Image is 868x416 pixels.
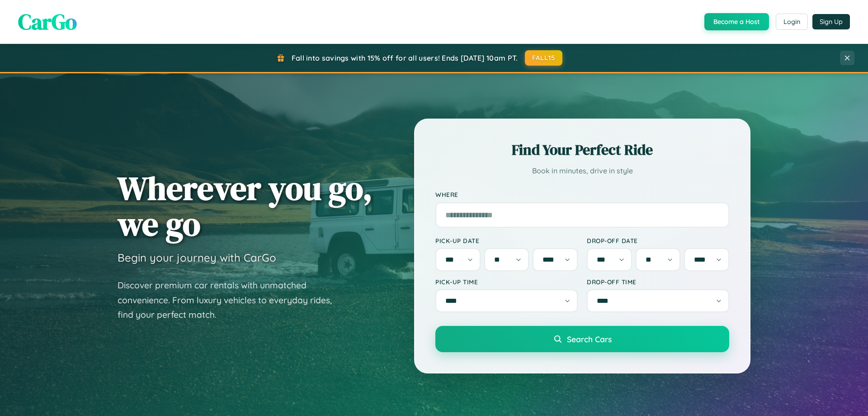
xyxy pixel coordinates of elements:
label: Drop-off Date [587,237,729,244]
button: Login [776,14,808,30]
label: Pick-up Date [435,237,578,244]
p: Book in minutes, drive in style [435,164,729,177]
h1: Wherever you go, we go [118,170,373,242]
label: Where [435,191,729,199]
button: Search Cars [435,326,729,352]
button: Become a Host [704,13,769,30]
span: Search Cars [567,334,612,344]
button: FALL15 [525,50,563,66]
span: CarGo [18,7,77,37]
span: Fall into savings with 15% off for all users! Ends [DATE] 10am PT. [292,53,518,62]
label: Drop-off Time [587,278,729,286]
button: Sign Up [812,14,850,29]
label: Pick-up Time [435,278,578,286]
h2: Find Your Perfect Ride [435,140,729,160]
h3: Begin your journey with CarGo [118,251,276,264]
p: Discover premium car rentals with unmatched convenience. From luxury vehicles to everyday rides, ... [118,278,344,322]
